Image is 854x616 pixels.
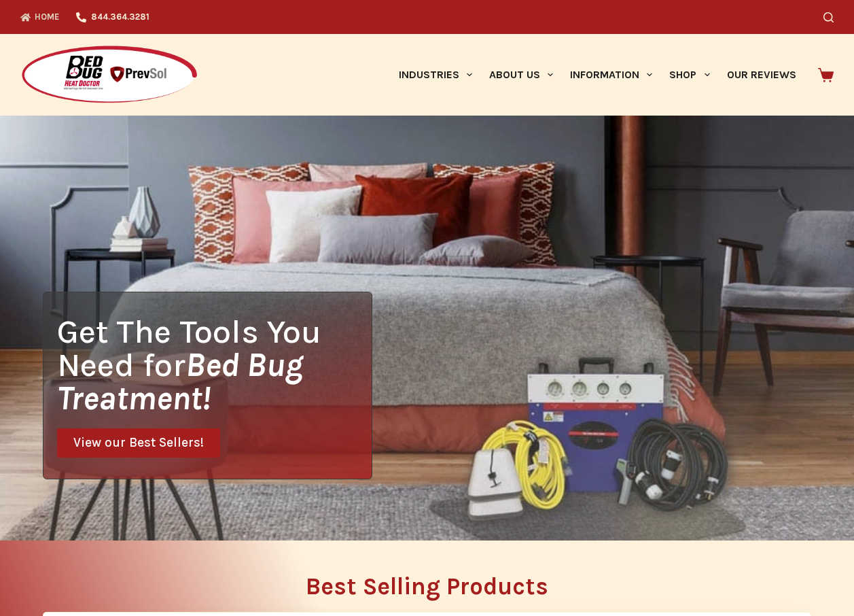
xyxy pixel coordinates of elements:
[57,315,372,415] h1: Get The Tools You Need for
[57,428,220,458] a: View our Best Sellers!
[57,345,303,417] i: Bed Bug Treatment!
[43,575,811,598] h2: Best Selling Products
[562,34,661,116] a: Information
[390,34,480,116] a: Industries
[661,34,718,116] a: Shop
[20,45,198,105] img: Prevsol/Bed Bug Heat Doctor
[390,34,804,116] nav: Primary
[823,12,834,22] button: Search
[480,34,561,116] a: About Us
[718,34,804,116] a: Our Reviews
[73,437,204,449] span: View our Best Sellers!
